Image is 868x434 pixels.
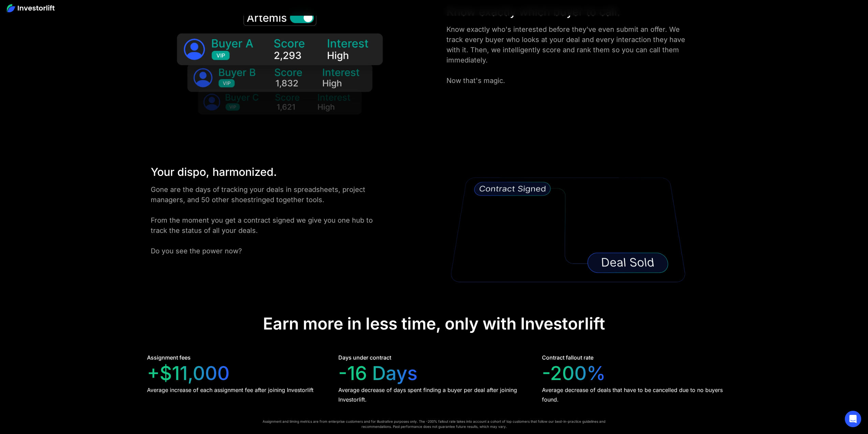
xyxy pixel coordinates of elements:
div: Earn more in less time, only with Investorlift [263,314,605,334]
div: Gone are the days of tracking your deals in spreadsheets, project managers, and 50 other shoestri... [151,184,383,256]
div: Contract fallout rate [542,353,593,362]
div: Assignment and timing metrics are from enterprise customers and for illustrative purposes only. T... [261,419,608,429]
div: Assignment fees [147,353,191,362]
div: Average decrease of deals that have to be cancelled due to no buyers found. [542,385,733,404]
div: -16 Days [338,362,417,385]
div: Average decrease of days spent finding a buyer per deal after joining Investorlift. [338,385,530,404]
div: +$11,000 [147,362,230,385]
div: Open Intercom Messenger [845,411,861,427]
div: Your dispo, harmonized. [151,164,383,180]
div: -200% [542,362,606,385]
div: Days under contract [338,353,391,362]
div: Know exactly who's interested before they've even submit an offer. We track every buyer who looks... [446,24,690,86]
div: Average increase of each assignment fee after joining Investorlift [147,385,313,395]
